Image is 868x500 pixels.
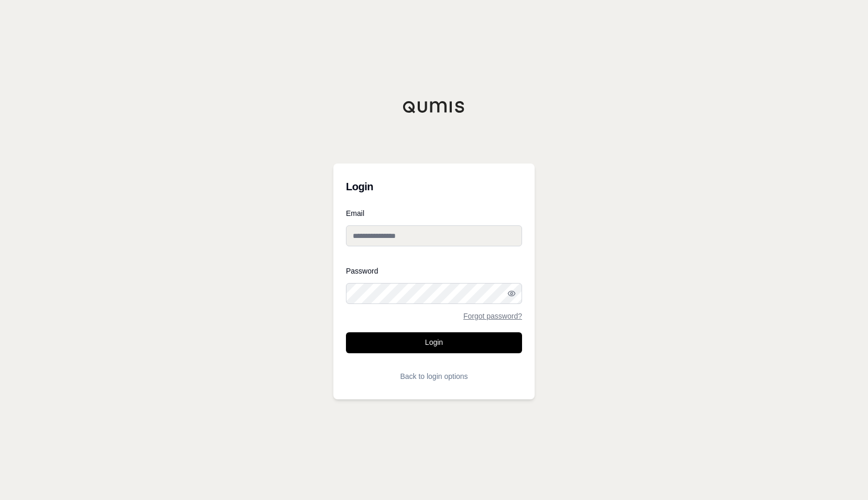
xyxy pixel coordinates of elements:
[463,312,522,320] a: Forgot password?
[346,332,522,353] button: Login
[346,366,522,387] button: Back to login options
[346,176,522,197] h3: Login
[346,267,522,275] label: Password
[403,101,465,113] img: Qumis
[346,210,522,217] label: Email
